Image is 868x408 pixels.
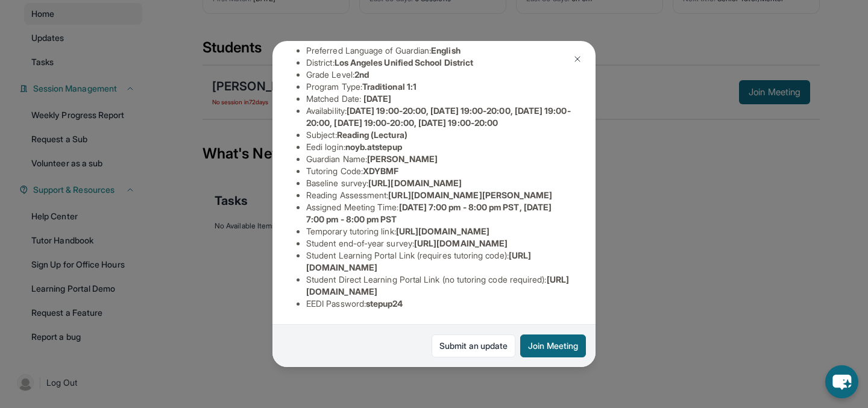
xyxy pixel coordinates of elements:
span: [PERSON_NAME] [367,154,438,164]
span: [DATE] [363,93,391,104]
span: 2nd [354,69,369,80]
button: chat-button [825,365,858,398]
span: English [431,45,461,55]
li: Student Direct Learning Portal Link (no tutoring code required) : [306,274,571,298]
button: Join Meeting [520,334,586,357]
li: Grade Level: [306,69,571,81]
span: Traditional 1:1 [362,81,417,92]
li: Reading Assessment : [306,189,571,201]
li: Preferred Language of Guardian: [306,45,571,57]
li: Program Type: [306,81,571,93]
span: Los Angeles Unified School District [335,57,473,67]
span: [DATE] 7:00 pm - 8:00 pm PST, [DATE] 7:00 pm - 8:00 pm PST [306,202,552,224]
a: Submit an update [432,334,515,357]
span: [URL][DOMAIN_NAME] [396,226,489,236]
li: Student end-of-year survey : [306,237,571,250]
span: [URL][DOMAIN_NAME][PERSON_NAME] [388,190,552,200]
span: noyb.atstepup [345,142,402,152]
span: Reading (Lectura) [337,130,407,140]
li: Eedi login : [306,141,571,153]
span: stepup24 [366,298,403,309]
img: Close Icon [573,54,582,64]
span: XDYBMF [363,166,398,176]
li: Subject : [306,129,571,141]
li: Tutoring Code : [306,165,571,177]
li: Matched Date: [306,93,571,105]
span: [URL][DOMAIN_NAME] [414,238,508,248]
li: District: [306,57,571,69]
li: EEDI Password : [306,298,571,310]
li: Temporary tutoring link : [306,225,571,237]
li: Student Learning Portal Link (requires tutoring code) : [306,250,571,274]
li: Assigned Meeting Time : [306,201,571,225]
li: Availability: [306,105,571,129]
li: Guardian Name : [306,153,571,165]
span: [DATE] 19:00-20:00, [DATE] 19:00-20:00, [DATE] 19:00-20:00, [DATE] 19:00-20:00, [DATE] 19:00-20:00 [306,105,571,128]
li: Baseline survey : [306,177,571,189]
span: [URL][DOMAIN_NAME] [368,178,462,188]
